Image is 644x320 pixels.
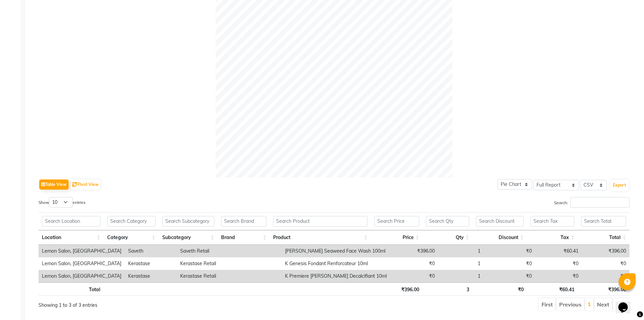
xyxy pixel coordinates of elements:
td: Kerastase [125,257,177,270]
td: ₹0 [582,257,630,270]
th: ₹60.41 [527,282,578,296]
input: Search Price [374,216,419,227]
input: Search Product [273,216,367,227]
th: ₹396.00 [578,282,629,296]
th: Discount: activate to sort column ascending [473,230,527,245]
td: ₹0 [390,270,438,282]
td: ₹396.00 [582,245,630,257]
th: Category: activate to sort column ascending [104,230,159,245]
a: 1 [588,301,591,307]
th: Location: activate to sort column ascending [39,230,104,245]
td: ₹396.00 [390,245,438,257]
th: Total [39,282,104,296]
button: Table View [39,179,69,190]
td: ₹0 [582,270,630,282]
td: [PERSON_NAME] Seaweed Face Wash 100ml [282,245,390,257]
img: pivot.png [72,182,77,187]
input: Search Tax [530,216,574,227]
td: ₹0 [390,257,438,270]
iframe: chat widget [616,293,637,313]
td: Kerastase [125,270,177,282]
td: K Genesis Fondant Renforcateur 10ml [282,257,390,270]
th: Total: activate to sort column ascending [578,230,629,245]
input: Search Qty [426,216,469,227]
div: Showing 1 to 3 of 3 entries [39,298,279,309]
td: K Premiere [PERSON_NAME] Decalcifiant 10ml [282,270,390,282]
td: ₹60.41 [535,245,582,257]
td: ₹0 [535,270,582,282]
th: ₹396.00 [371,282,423,296]
input: Search Brand [221,216,267,227]
th: Tax: activate to sort column ascending [527,230,578,245]
td: 1 [438,270,484,282]
td: Lemon Salon, [GEOGRAPHIC_DATA] [39,245,125,257]
td: ₹0 [535,257,582,270]
select: Showentries [49,197,73,208]
button: Pivot View [71,179,100,190]
input: Search: [570,197,629,208]
th: Product: activate to sort column ascending [270,230,371,245]
td: ₹0 [484,257,535,270]
td: Kerastase Retail [177,270,233,282]
td: ₹0 [484,270,535,282]
input: Search Subcategory [162,216,214,227]
label: Search: [554,197,629,208]
input: Search Discount [476,216,524,227]
th: ₹0 [473,282,527,296]
input: Search Location [42,216,100,227]
td: Saveth [125,245,177,257]
input: Search Category [107,216,156,227]
td: 1 [438,245,484,257]
th: Price: activate to sort column ascending [371,230,423,245]
th: 3 [423,282,473,296]
th: Qty: activate to sort column ascending [423,230,473,245]
td: Lemon Salon, [GEOGRAPHIC_DATA] [39,270,125,282]
th: Brand: activate to sort column ascending [218,230,270,245]
td: Lemon Salon, [GEOGRAPHIC_DATA] [39,257,125,270]
td: Kerastase Retail [177,257,233,270]
th: Subcategory: activate to sort column ascending [159,230,218,245]
button: Export [610,179,629,191]
input: Search Total [581,216,626,227]
td: 1 [438,257,484,270]
label: Show entries [39,197,86,208]
td: Saveth Retail [177,245,233,257]
td: ₹0 [484,245,535,257]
